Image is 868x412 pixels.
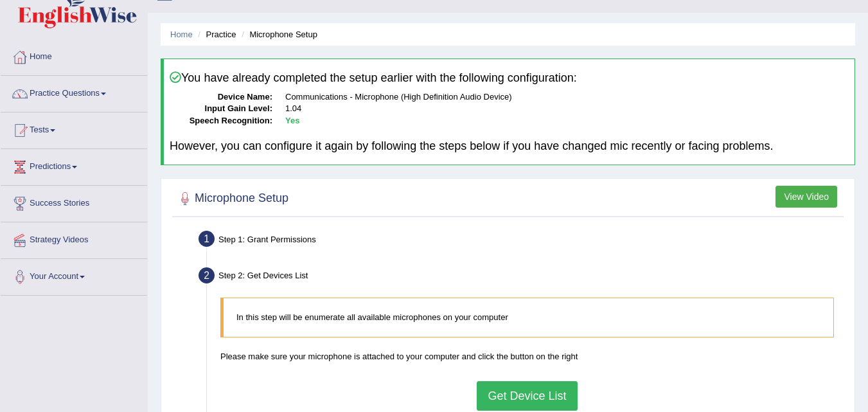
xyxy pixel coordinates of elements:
a: Success Stories [1,186,147,218]
button: Get Device List [477,381,577,411]
h4: You have already completed the setup earlier with the following configuration: [170,71,849,85]
a: Home [170,30,193,39]
div: Step 1: Grant Permissions [193,227,849,255]
a: Strategy Videos [1,222,147,255]
h4: However, you can configure it again by following the steps below if you have changed mic recently... [170,140,849,153]
a: Your Account [1,259,147,291]
button: View Video [775,186,837,208]
dt: Device Name: [170,91,272,103]
div: Step 2: Get Devices List [193,264,849,292]
h2: Microphone Setup [175,189,288,208]
a: Home [1,39,147,71]
dd: 1.04 [285,103,849,115]
dt: Speech Recognition: [170,115,272,127]
p: Please make sure your microphone is attached to your computer and click the button on the right [220,350,834,363]
li: Practice [195,28,236,40]
dd: Communications - Microphone (High Definition Audio Device) [285,91,849,103]
li: Microphone Setup [238,28,317,40]
a: Predictions [1,149,147,181]
b: Yes [285,116,299,125]
blockquote: In this step will be enumerate all available microphones on your computer [220,298,834,337]
a: Practice Questions [1,76,147,108]
dt: Input Gain Level: [170,103,272,115]
a: Tests [1,112,147,145]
